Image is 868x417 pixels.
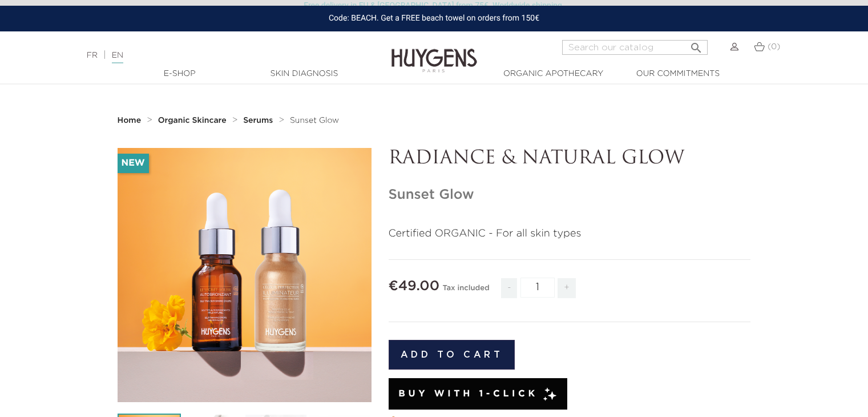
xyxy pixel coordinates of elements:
[389,187,751,203] h1: Sunset Glow
[118,154,149,173] li: New
[81,49,353,62] div: |
[389,148,751,170] p: RADIANCE & NATURAL GLOW
[621,68,735,80] a: Our commitments
[158,117,227,125] strong: Organic Skincare
[243,116,276,125] a: Serums
[118,117,142,125] strong: Home
[686,37,706,52] button: 
[243,117,273,125] strong: Serums
[290,117,339,125] span: Sunset Glow
[520,278,555,298] input: Quantity
[290,116,339,125] a: Sunset Glow
[689,38,703,51] i: 
[768,43,780,51] span: (0)
[501,278,517,298] span: -
[389,226,751,242] p: Certified ORGANIC - For all skin types
[558,278,576,298] span: +
[118,116,144,125] a: Home
[562,40,708,55] input: Search
[443,276,490,307] div: Tax included
[496,68,611,80] a: Organic Apothecary
[87,51,98,59] a: FR
[112,51,123,63] a: EN
[389,279,440,293] span: €49.00
[389,340,515,370] button: Add to cart
[158,116,229,125] a: Organic Skincare
[247,68,361,80] a: Skin Diagnosis
[123,68,237,80] a: E-Shop
[391,30,477,74] img: Huygens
